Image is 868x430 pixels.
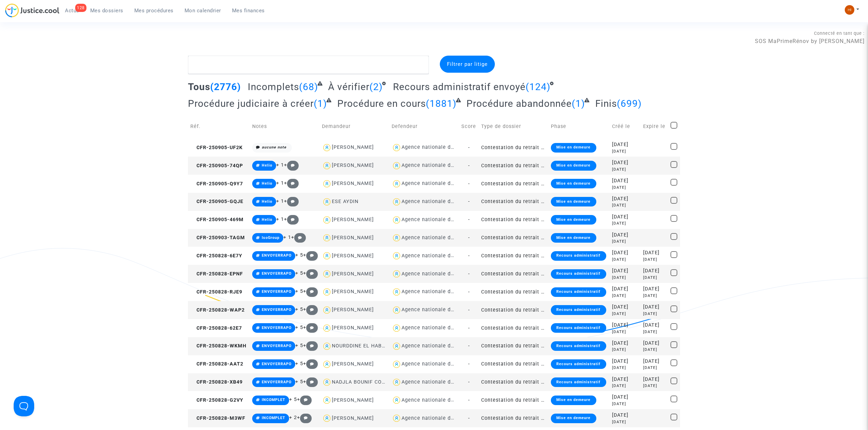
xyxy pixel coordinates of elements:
div: [PERSON_NAME] [332,162,374,168]
div: [DATE] [643,275,666,281]
div: [DATE] [643,311,666,317]
span: + [284,216,299,222]
img: icon-user.svg [392,179,402,189]
img: icon-user.svg [392,323,402,333]
div: Mise en demeure [551,396,596,405]
td: Contestation du retrait de [PERSON_NAME] par l'ANAH (mandataire) [479,283,548,301]
span: + [303,288,318,294]
div: Recours administratif [551,251,606,261]
span: Tous [188,81,210,92]
div: [DATE] [612,293,638,299]
div: [DATE] [612,321,638,329]
img: icon-user.svg [392,341,402,351]
div: [DATE] [612,267,638,275]
div: [DATE] [643,257,666,262]
span: + [284,198,299,204]
td: Score [459,114,479,139]
img: icon-user.svg [322,359,332,369]
img: icon-user.svg [392,161,402,171]
div: [DATE] [643,267,666,275]
img: icon-user.svg [322,251,332,261]
div: Recours administratif [551,341,606,351]
span: Mes dossiers [90,8,123,14]
div: NADJLA BOUNIF COUTENCEAU [332,379,409,385]
img: icon-user.svg [322,377,332,387]
span: Mes finances [232,8,265,14]
span: CFR-250828-M3WF [190,415,245,421]
span: Recours administratif envoyé [393,81,526,92]
span: + 1 [276,180,284,186]
div: Agence nationale de l'habitat [402,144,477,150]
div: Mise en demeure [551,161,596,170]
div: [DATE] [612,167,638,172]
div: Recours administratif [551,359,606,369]
span: - [468,397,470,403]
div: Mise en demeure [551,215,596,225]
span: + [303,325,318,330]
span: (2776) [210,81,241,92]
span: Helio [262,199,272,204]
img: icon-user.svg [392,269,402,279]
span: INCOMPLET [262,398,285,402]
td: Contestation du retrait de [PERSON_NAME] par l'ANAH (mandataire) [479,373,548,391]
span: ENVOYERRAPO [262,307,291,312]
div: Agence nationale de l'habitat [402,415,477,421]
span: + [303,306,318,312]
div: Agence nationale de l'habitat [402,325,477,331]
div: Agence nationale de l'habitat [402,199,477,204]
div: Agence nationale de l'habitat [402,217,477,223]
div: Mise en demeure [551,233,596,243]
span: - [468,343,470,349]
div: [DATE] [612,358,638,365]
span: + 1 [283,234,291,240]
span: IsoGroup [262,235,280,240]
span: Actus [65,8,79,14]
span: - [468,163,470,169]
a: Mon calendrier [179,5,227,16]
img: icon-user.svg [322,413,332,423]
div: [DATE] [643,293,666,299]
span: CFR-250828-6E7Y [190,253,242,259]
div: Recours administratif [551,305,606,315]
span: Helio [262,217,272,222]
div: [DATE] [612,177,638,185]
span: INCOMPLET [262,416,285,420]
a: Mes procédures [129,5,179,16]
span: ENVOYERRAPO [262,271,291,276]
img: icon-user.svg [322,269,332,279]
span: - [468,235,470,241]
div: Agence nationale de l'habitat [402,181,477,186]
img: icon-user.svg [322,323,332,333]
a: Mes finances [227,5,270,16]
div: [PERSON_NAME] [332,361,374,367]
div: [DATE] [612,285,638,293]
span: + 5 [295,288,303,294]
span: + [303,361,318,367]
div: [DATE] [643,321,666,329]
div: [DATE] [612,185,638,190]
img: icon-user.svg [392,377,402,387]
span: + [297,397,312,402]
span: ENVOYERRAPO [262,344,291,348]
span: CFR-250905-74QP [190,163,243,169]
div: [DATE] [612,202,638,208]
span: + 1 [276,198,284,204]
span: Procédure judiciaire à créer [188,98,314,109]
span: - [468,307,470,313]
span: À vérifier [328,81,369,92]
div: [DATE] [612,365,638,371]
td: Réf. [188,114,250,139]
span: - [468,253,470,259]
div: Recours administratif [551,269,606,279]
img: icon-user.svg [392,233,402,243]
span: - [468,199,470,204]
span: + 5 [295,379,303,385]
span: CFR-250828-XB49 [190,379,243,385]
span: Mon calendrier [185,8,221,14]
div: [DATE] [612,213,638,221]
span: CFR-250905-GQJE [190,199,243,204]
td: Contestation du retrait de [PERSON_NAME] par l'ANAH (mandataire) [479,265,548,283]
span: ENVOYERRAPO [262,253,291,258]
span: - [468,271,470,277]
img: icon-user.svg [392,287,402,297]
